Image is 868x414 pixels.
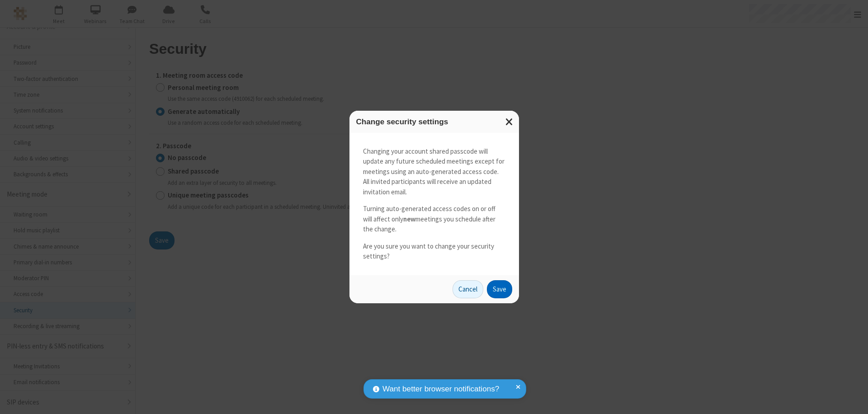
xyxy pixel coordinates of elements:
p: Changing your account shared passcode will update any future scheduled meetings except for meetin... [363,146,505,198]
h3: Change security settings [356,118,512,126]
p: Are you sure you want to change your security settings? [363,241,505,262]
button: Save [487,280,512,298]
span: Want better browser notifications? [382,383,499,395]
button: Cancel [453,280,483,298]
p: Turning auto-generated access codes on or off will affect only meetings you schedule after the ch... [363,204,505,235]
strong: new [403,215,415,223]
button: Close modal [500,111,519,133]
